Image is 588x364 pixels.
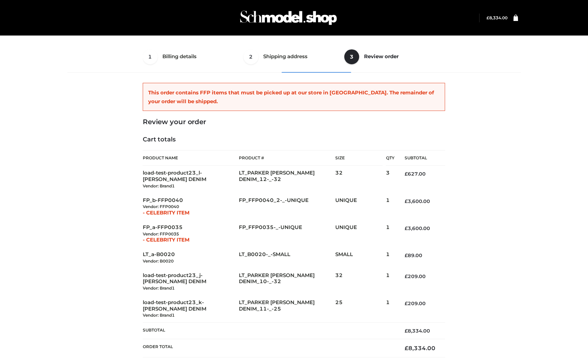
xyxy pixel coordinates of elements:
[394,151,445,166] th: Subtotal
[335,166,386,193] td: 32
[405,171,408,177] span: £
[386,295,394,323] td: 1
[386,247,394,268] td: 1
[143,136,445,143] h4: Cart totals
[487,15,490,20] span: £
[405,225,430,231] bdi: 3,600.00
[143,166,239,193] td: load-test-product23_l-[PERSON_NAME] DENIM
[143,193,239,220] td: FP_b-FFP0040
[335,295,386,323] td: 25
[143,323,394,339] th: Subtotal
[405,252,408,258] span: £
[405,252,422,258] bdi: 89.00
[487,15,508,20] bdi: 8,334.00
[386,220,394,247] td: 1
[405,198,408,204] span: £
[143,247,239,268] td: LT_a-B0020
[143,118,445,126] h3: Review your order
[405,345,408,351] span: £
[487,15,508,20] a: £8,334.00
[143,231,179,236] small: Vendor: FFP0035
[405,171,426,177] bdi: 627.00
[405,273,408,279] span: £
[143,204,179,209] small: Vendor: FFP0040
[405,273,426,279] bdi: 209.00
[239,150,336,166] th: Product #
[239,193,336,220] td: FP_FFP0040_2-_-UNIQUE
[335,151,383,166] th: Size
[143,209,189,216] span: - CELEBRITY ITEM
[386,268,394,295] td: 1
[386,150,394,166] th: Qty
[405,328,430,334] bdi: 8,334.00
[386,166,394,193] td: 3
[335,247,386,268] td: SMALL
[239,220,336,247] td: FP_FFP0035-_-UNIQUE
[335,193,386,220] td: UNIQUE
[405,300,426,306] bdi: 209.00
[239,166,336,193] td: LT_PARKER [PERSON_NAME] DENIM_12-_-32
[405,328,408,334] span: £
[143,150,239,166] th: Product Name
[143,236,189,243] span: - CELEBRITY ITEM
[143,286,175,291] small: Vendor: Brand1
[239,247,336,268] td: LT_B0020-_-SMALL
[386,193,394,220] td: 1
[405,345,435,351] bdi: 8,334.00
[239,268,336,295] td: LT_PARKER [PERSON_NAME] DENIM_10-_-32
[238,4,339,31] img: Schmodel Admin 964
[143,220,239,247] td: FP_a-FFP0035
[143,258,174,264] small: Vendor: B0020
[143,268,239,295] td: load-test-product23_j-[PERSON_NAME] DENIM
[143,183,175,188] small: Vendor: Brand1
[143,295,239,323] td: load-test-product23_k-[PERSON_NAME] DENIM
[405,198,430,204] bdi: 3,600.00
[143,339,394,357] th: Order Total
[148,88,440,106] p: This order contains FFP items that must be picked up at our store in [GEOGRAPHIC_DATA]. The remai...
[335,220,386,247] td: UNIQUE
[405,300,408,306] span: £
[143,313,175,318] small: Vendor: Brand1
[239,295,336,323] td: LT_PARKER [PERSON_NAME] DENIM_11-_-25
[405,225,408,231] span: £
[335,268,386,295] td: 32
